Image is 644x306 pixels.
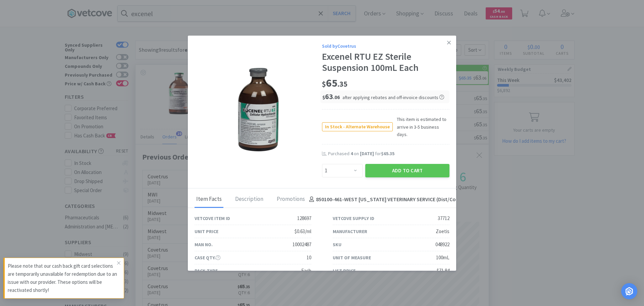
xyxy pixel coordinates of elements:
div: Item Facts [195,191,223,208]
div: $71.84 [437,267,449,275]
div: List Price [333,267,356,274]
div: Man No. [195,241,213,248]
div: Excenel RTU EZ Sterile Suspension 100mL Each [322,51,449,74]
div: Unit Price [195,228,218,235]
div: Sold by Covetrus [322,42,449,50]
p: Please note that our cash back gift card selections are temporarily unavailable for redemption du... [8,262,117,294]
span: 63 [322,92,340,101]
span: . 35 [337,79,347,89]
span: $ [322,79,326,89]
div: Case Qty. [195,254,220,261]
div: Promotions [275,191,307,208]
div: Manufacturer [333,228,367,235]
span: . 06 [333,94,340,100]
div: 10002487 [292,241,311,249]
span: In Stock - Alternate Warehouse [322,123,392,131]
div: Unit of Measure [333,254,371,261]
span: This item is estimated to arrive in 3-5 business days. [393,116,449,138]
button: Add to Cart [365,164,449,177]
div: Zoetis [436,227,449,235]
div: Purchased on for [328,150,449,157]
span: $65.35 [381,150,394,157]
span: 65 [322,76,347,90]
div: Vetcove Supply ID [333,215,374,222]
div: Pack Type [195,267,218,274]
div: SKU [333,241,341,248]
img: 8a0dc87ad391419aa6db62601c5688e0_37712.png [238,68,279,152]
div: Open Intercom Messenger [621,283,637,299]
span: 4 [351,150,353,157]
div: Description [233,191,265,208]
div: Each [301,267,311,275]
div: 048922 [435,241,449,249]
span: [DATE] [360,150,374,157]
div: 128697 [297,214,311,222]
span: $ [322,94,325,100]
div: $0.63/ml [294,227,311,235]
div: 100mL [436,254,449,262]
span: after applying rebates and off-invoice discounts [342,94,444,100]
div: 10 [307,254,311,262]
div: 37712 [438,214,449,222]
div: Vetcove Item ID [195,215,230,222]
h4: 850100-461 - WEST [US_STATE] VETERINARY SERVICE (Dist/Comp) [307,195,465,204]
